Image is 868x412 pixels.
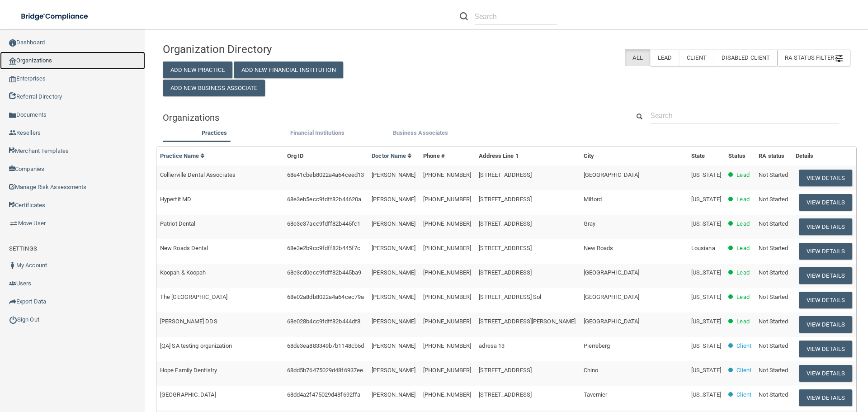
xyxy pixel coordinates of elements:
[287,342,364,349] span: 68de3ea883349b7b1148cb5d
[372,220,415,227] span: [PERSON_NAME]
[9,243,37,254] label: SETTINGS
[163,113,616,123] h5: Organizations
[759,342,788,349] span: Not Started
[799,267,852,284] button: View Details
[160,318,217,325] span: [PERSON_NAME] DDS
[160,196,191,203] span: Hyperfit MD
[479,367,532,374] span: [STREET_ADDRESS]
[691,318,721,325] span: [US_STATE]
[163,62,232,78] button: Add New Practice
[266,128,369,141] li: Financial Institutions
[651,107,839,124] input: Search
[369,128,472,141] li: Business Associate
[287,391,360,398] span: 68dd4a2f475029d48f692ffa
[14,7,97,26] img: bridge_compliance_login_screen.278c3ca4.svg
[736,170,749,180] p: Lead
[691,342,721,349] span: [US_STATE]
[759,245,788,251] span: Not Started
[163,43,383,55] h4: Organization Directory
[736,194,749,205] p: Lead
[423,342,471,349] span: [PHONE_NUMBER]
[372,196,415,203] span: [PERSON_NAME]
[736,267,749,278] p: Lead
[759,220,788,227] span: Not Started
[479,245,532,251] span: [STREET_ADDRESS]
[584,269,640,276] span: [GEOGRAPHIC_DATA]
[234,62,343,78] button: Add New Financial Institution
[372,245,415,251] span: [PERSON_NAME]
[736,365,751,376] p: Client
[736,389,751,400] p: Client
[167,128,261,138] label: Practices
[755,147,792,166] th: RA status
[759,269,788,276] span: Not Started
[420,147,475,166] th: Phone #
[287,318,360,325] span: 68e028b4cc9fdff82b444df8
[580,147,688,166] th: City
[792,147,856,166] th: Details
[9,262,16,269] img: ic_user_dark.df1a06c3.png
[423,245,471,251] span: [PHONE_NUMBER]
[287,269,361,276] span: 68e3cd0ecc9fdff82b445ba9
[736,292,749,303] p: Lead
[9,57,16,65] img: organization-icon.f8decf85.png
[287,196,361,203] span: 68e3eb5ecc9fdff82b44620a
[372,269,415,276] span: [PERSON_NAME]
[372,171,415,178] span: [PERSON_NAME]
[9,280,16,287] img: icon-users.e205127d.png
[650,49,679,66] label: Lead
[372,391,415,398] span: [PERSON_NAME]
[584,196,602,203] span: Milford
[423,220,471,227] span: [PHONE_NUMBER]
[736,316,749,327] p: Lead
[584,342,610,349] span: Pierreberg
[799,341,852,357] button: View Details
[479,318,576,325] span: [STREET_ADDRESS][PERSON_NAME]
[372,342,415,349] span: [PERSON_NAME]
[759,367,788,374] span: Not Started
[479,220,532,227] span: [STREET_ADDRESS]
[584,220,595,227] span: Gray
[584,391,608,398] span: Tavernier
[372,294,415,300] span: [PERSON_NAME]
[475,147,580,166] th: Address Line 1
[160,220,195,227] span: Patriot Dental
[479,269,532,276] span: [STREET_ADDRESS]
[287,245,360,251] span: 68e3e2b9cc9fdff82b445f7c
[759,391,788,398] span: Not Started
[160,269,206,276] span: Koopah & Koopah
[423,171,471,178] span: [PHONE_NUMBER]
[423,196,471,203] span: [PHONE_NUMBER]
[759,171,788,178] span: Not Started
[160,245,208,251] span: New Roads Dental
[584,367,599,374] span: Chino
[290,129,344,136] span: Financial Institutions
[423,391,471,398] span: [PHONE_NUMBER]
[423,269,471,276] span: [PHONE_NUMBER]
[287,171,364,178] span: 68e41cbeb8022a4a64ceed13
[799,389,852,406] button: View Details
[160,152,205,159] a: Practice Name
[9,112,16,119] img: icon-documents.8dae5593.png
[287,294,364,300] span: 68e02a8db8022a4a64cec79a
[479,342,505,349] span: adresa 13
[679,49,714,66] label: Client
[423,367,471,374] span: [PHONE_NUMBER]
[584,245,613,251] span: New Roads
[423,294,471,300] span: [PHONE_NUMBER]
[691,391,721,398] span: [US_STATE]
[393,129,448,136] span: Business Associates
[759,294,788,300] span: Not Started
[479,171,532,178] span: [STREET_ADDRESS]
[584,294,640,300] span: [GEOGRAPHIC_DATA]
[287,367,363,374] span: 68dd5b76475029d48f6937ee
[160,391,216,398] span: [GEOGRAPHIC_DATA]
[691,245,715,251] span: Lousiana
[691,294,721,300] span: [US_STATE]
[475,8,557,25] input: Search
[736,218,749,229] p: Lead
[9,219,18,228] img: briefcase.64adab9b.png
[163,80,265,96] button: Add New Business Associate
[799,292,852,308] button: View Details
[287,220,360,227] span: 68e3e37acc9fdff82b445fc1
